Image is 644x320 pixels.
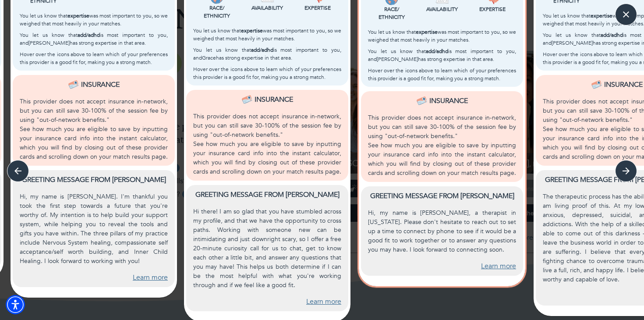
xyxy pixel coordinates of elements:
p: Expertise [294,4,341,12]
p: Insurance [429,96,468,106]
p: Expertise [469,5,516,13]
p: Hover over the icons above to learn which of your preferences this provider is a good fit for, ma... [368,67,516,82]
p: See how much you are eligible to save by inputting your insurance card info into the instant calc... [368,141,516,178]
b: add/adhd [78,32,100,39]
p: This provider does not accept insurance in-network, but you can still save 30-100% of the session... [20,97,168,124]
p: Hi, my name is [PERSON_NAME]. I'm thankful you took the first step towards a future that you're w... [20,192,168,266]
p: See how much you are eligible to save by inputting your insurance card info into the instant calc... [193,139,341,176]
b: add/adhd [426,48,448,55]
b: expertise [591,12,612,19]
p: You let us know that was most important to you, so we weighed that most heavily in your matches. [193,27,341,43]
p: You let us know that was most important to you, so we weighed that most heavily in your matches. [20,12,168,28]
p: Hover over the icons above to learn which of your preferences this provider is a good fit for, ma... [20,50,168,66]
p: See how much you are eligible to save by inputting your insurance card info into the instant calc... [20,124,168,161]
p: Greeting message from [PERSON_NAME] [368,191,516,201]
a: Learn more [133,273,168,283]
p: Race/ Ethnicity [368,5,415,21]
p: You let us know that was most important to you, so we weighed that most heavily in your matches. [368,28,516,44]
b: add/adhd [251,46,273,53]
p: Availability [244,4,290,12]
b: expertise [241,27,263,34]
p: You let us know that is most important to you, and [PERSON_NAME] has strong expertise in that area. [368,47,516,63]
p: Availability [418,5,465,13]
p: Hi, my name is [PERSON_NAME], a therapist in [US_STATE]. Please don't hesitate to reach out to se... [368,208,516,254]
p: Race/ Ethnicity [193,4,240,20]
a: Learn more [481,261,516,271]
b: expertise [416,28,438,36]
p: Insurance [255,94,293,105]
p: This provider does not accept insurance in-network, but you can still save 30-100% of the session... [368,113,516,141]
p: This provider does not accept insurance in-network, but you can still save 30-100% of the session... [193,112,341,139]
a: Learn more [306,297,341,307]
p: Insurance [604,79,643,90]
p: You let us know that is most important to you, and [PERSON_NAME] has strong expertise in that area. [20,31,168,47]
div: Accessibility Menu [6,295,25,314]
p: Hover over the icons above to learn which of your preferences this provider is a good fit for, ma... [193,65,341,81]
p: Hi there! I am so glad that you have stumbled across my profile, and that we have the opportunity... [193,207,341,290]
p: Insurance [81,79,120,90]
p: You let us know that is most important to you, and Grace has strong expertise in that area. [193,46,341,62]
p: Greeting message from [PERSON_NAME] [20,174,168,185]
b: add/adhd [601,32,623,39]
p: Greeting message from [PERSON_NAME] [193,189,341,200]
b: expertise [67,12,89,19]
